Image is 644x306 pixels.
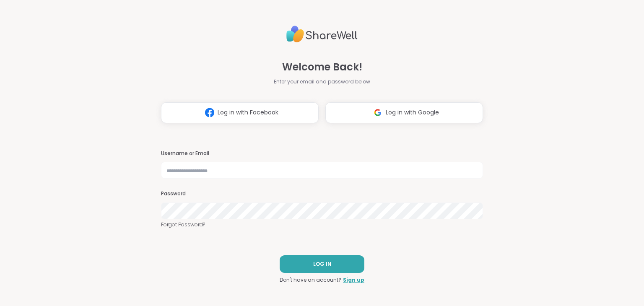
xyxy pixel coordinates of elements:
span: Welcome Back! [282,60,362,75]
img: ShareWell Logomark [202,105,218,120]
a: Forgot Password? [161,221,483,228]
a: Sign up [343,276,364,284]
img: ShareWell Logo [286,22,358,46]
span: Log in with Google [386,108,439,117]
span: Don't have an account? [280,276,341,284]
button: Log in with Facebook [161,102,319,123]
span: Log in with Facebook [218,108,278,117]
img: ShareWell Logomark [370,105,386,120]
h3: Password [161,190,483,197]
span: Enter your email and password below [274,78,370,86]
span: LOG IN [313,260,331,268]
button: LOG IN [280,255,364,273]
h3: Username or Email [161,150,483,157]
button: Log in with Google [325,102,483,123]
